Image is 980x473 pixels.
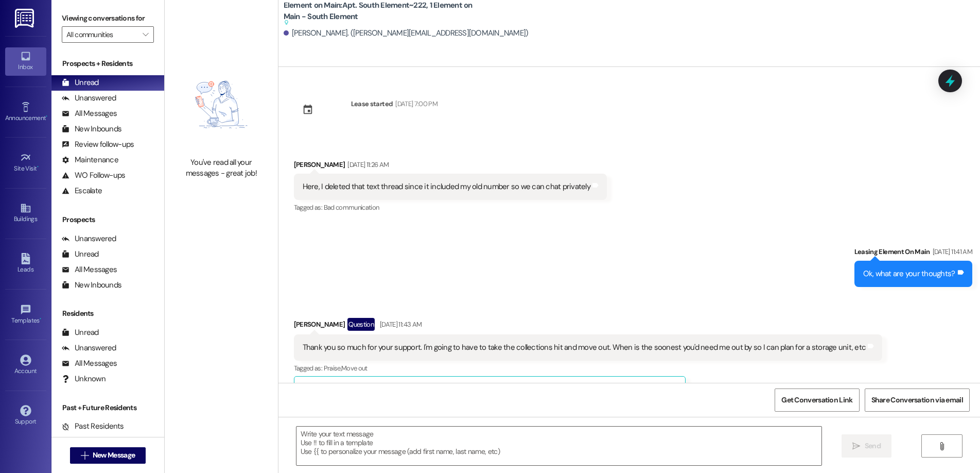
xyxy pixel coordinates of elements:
[5,402,46,430] a: Support
[930,246,972,257] div: [DATE] 11:41 AM
[303,181,590,192] div: Here, I deleted that text thread since it included my old number so we can chat privately
[5,47,46,75] a: Inbox
[351,98,393,109] div: Lease started
[46,113,47,120] span: •
[62,249,99,260] div: Unread
[377,319,422,330] div: [DATE] 11:43 AM
[852,442,860,450] i: 
[863,268,955,279] div: Ok, what are your thoughts?
[294,318,883,334] div: [PERSON_NAME]
[62,170,125,181] div: WO Follow-ups
[781,395,852,406] span: Get Conversation Link
[294,361,883,376] div: Tagged as:
[393,98,437,109] div: [DATE] 7:00 PM
[324,203,379,212] span: Bad communication
[341,364,367,373] span: Move out
[62,77,99,88] div: Unread
[865,441,881,451] span: Send
[842,434,891,458] button: Send
[51,308,164,319] div: Residents
[66,26,137,43] input: All communities
[347,318,375,331] div: Question
[62,108,117,119] div: All Messages
[938,442,946,450] i: 
[62,358,117,369] div: All Messages
[5,199,46,227] a: Buildings
[284,28,529,39] div: [PERSON_NAME]. ([PERSON_NAME][EMAIL_ADDRESS][DOMAIN_NAME])
[62,374,106,384] div: Unknown
[294,159,607,174] div: [PERSON_NAME]
[62,155,118,165] div: Maintenance
[865,388,970,412] button: Share Conversation via email
[324,364,341,373] span: Praise ,
[62,124,121,134] div: New Inbounds
[871,395,963,406] span: Share Conversation via email
[51,402,164,413] div: Past + Future Residents
[176,57,267,152] img: empty-state
[93,450,135,461] span: New Message
[303,342,866,353] div: Thank you so much for your support. I'm going to have to take the collections hit and move out. W...
[5,301,46,329] a: Templates •
[62,10,154,26] label: Viewing conversations for
[5,149,46,177] a: Site Visit •
[62,327,99,338] div: Unread
[143,30,148,39] i: 
[62,264,117,275] div: All Messages
[15,9,36,28] img: ResiDesk Logo
[5,250,46,278] a: Leads
[62,93,116,104] div: Unanswered
[51,214,164,225] div: Prospects
[62,233,116,244] div: Unanswered
[62,343,116,353] div: Unanswered
[775,388,859,412] button: Get Conversation Link
[70,447,146,464] button: New Message
[37,163,39,171] span: •
[854,246,972,261] div: Leasing Element On Main
[62,139,134,150] div: Review follow-ups
[62,421,124,432] div: Past Residents
[294,200,607,215] div: Tagged as:
[81,451,89,460] i: 
[345,159,389,170] div: [DATE] 11:26 AM
[40,315,41,323] span: •
[62,185,102,196] div: Escalate
[176,157,267,179] div: You've read all your messages - great job!
[5,351,46,379] a: Account
[62,280,121,291] div: New Inbounds
[51,58,164,69] div: Prospects + Residents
